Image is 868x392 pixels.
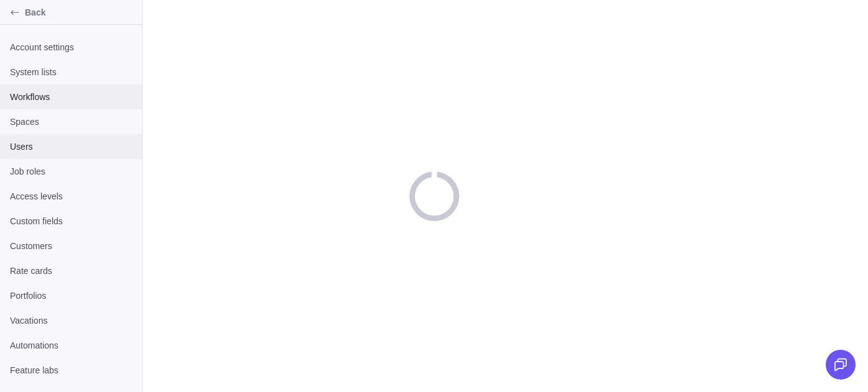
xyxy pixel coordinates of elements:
span: Account settings [10,41,132,53]
span: Back [25,6,137,19]
span: Spaces [10,116,132,128]
span: Portfolios [10,289,132,302]
span: Automations [10,339,132,352]
div: loading [409,171,459,221]
span: System lists [10,66,132,78]
span: Job roles [10,165,132,178]
span: Vacations [10,314,132,327]
span: Feature labs [10,364,132,376]
span: Workflows [10,91,132,103]
span: Access levels [10,190,132,203]
span: Customers [10,240,132,252]
span: Users [10,140,132,153]
span: Custom fields [10,215,132,227]
span: Rate cards [10,265,132,277]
